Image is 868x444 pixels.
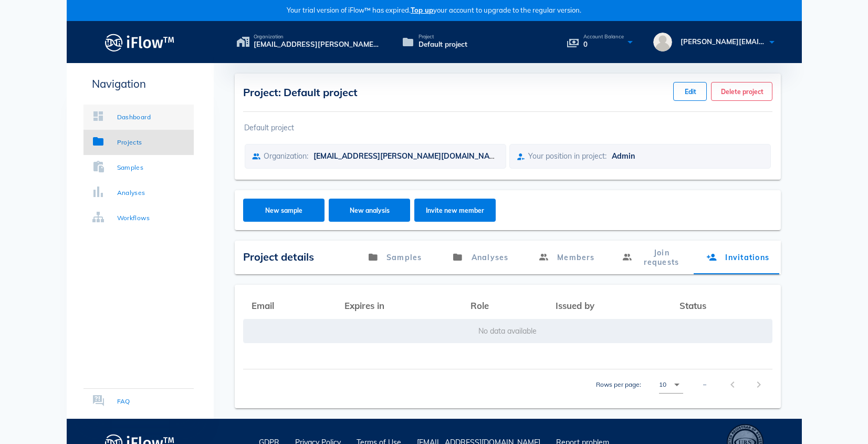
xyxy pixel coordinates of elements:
span: 0 [583,39,624,50]
span: Project [419,34,467,39]
span: your account to upgrade to the regular version. [411,6,581,14]
th: Role: Not sorted. Activate to sort ascending. [462,293,547,318]
th: Status: Not sorted. Activate to sort ascending. [671,293,772,318]
div: Samples [117,162,144,173]
th: Issued by: Not sorted. Activate to sort ascending. [547,293,671,318]
td: No data available [243,318,772,344]
span: Your trial version of iFlow™ has expired. [287,5,581,16]
span: Delete project [720,88,763,96]
span: Default project [419,39,467,50]
div: Workflows [117,213,150,223]
span: New analysis [339,206,400,214]
div: FAQ [117,396,130,407]
button: New sample [243,199,325,222]
p: Navigation [83,76,194,92]
button: New analysis [329,199,410,222]
span: Status [679,300,706,311]
a: Samples [352,241,437,274]
span: Organization: [264,151,308,161]
a: Analyses [437,241,523,274]
th: Email: Not sorted. Activate to sort ascending. [243,293,336,318]
div: 10Rows per page: [659,376,683,393]
span: [EMAIL_ADDRESS][PERSON_NAME][DOMAIN_NAME]'s organization [313,151,554,161]
a: Invitations [695,241,780,274]
span: Edit [682,88,698,96]
div: Rows per page: [596,369,683,400]
div: Default project [244,112,772,141]
span: [EMAIL_ADDRESS][PERSON_NAME][DOMAIN_NAME]'s organization [254,39,379,50]
span: Top up [411,6,433,14]
span: Expires in [344,300,384,311]
span: Account Balance [583,34,624,39]
span: Organization [254,34,379,39]
i: arrow_drop_down [671,378,683,391]
div: Analyses [117,188,145,198]
button: Delete project [711,82,772,101]
img: avatar.16069ca8.svg [653,33,672,51]
button: Edit [673,82,707,101]
div: – [703,380,706,389]
span: Issued by [556,300,594,311]
span: Admin [612,151,635,161]
a: Join requests [609,241,695,274]
span: Project details [243,250,314,263]
span: Email [252,300,274,311]
a: Members [523,241,609,274]
div: Projects [117,137,142,148]
span: Role [470,300,489,311]
a: Logo [67,30,214,54]
span: Project: Default project [243,86,358,99]
button: Invite new member [414,199,496,222]
span: Invite new member [424,206,485,214]
div: 10 [659,380,666,389]
span: New sample [253,206,314,214]
span: Your position in project: [528,151,606,161]
div: Dashboard [117,112,151,122]
th: Expires in: Not sorted. Activate to sort ascending. [336,293,462,318]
